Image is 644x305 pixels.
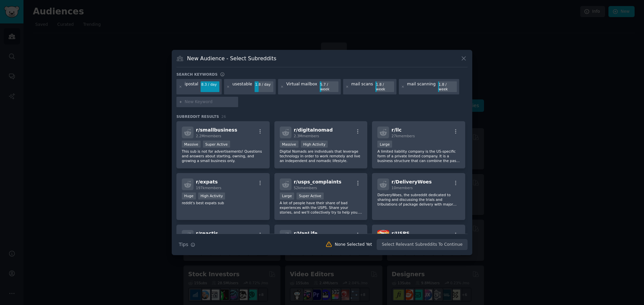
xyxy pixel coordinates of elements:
p: Digital Nomads are individuals that leverage technology in order to work remotely and live an ind... [280,149,362,163]
span: 2.2M members [196,134,221,138]
h3: Search keywords [176,72,218,77]
span: Subreddit Results [176,114,219,119]
div: Virtual mailbox [286,81,317,92]
div: Huge [182,193,196,200]
p: DeliveryWoes, the subreddit dedicated to sharing and discussing the trials and tribulations of pa... [377,193,460,207]
div: ipostal [185,81,199,92]
div: High Activity [301,141,328,148]
div: None Selected Yet [335,242,372,248]
span: r/ digitalnomad [294,127,333,133]
div: 1.8 / day [255,81,273,87]
div: usestable [232,81,252,92]
div: Large [377,141,392,148]
span: r/ DeliveryWoes [391,179,432,184]
div: mail scanning [407,81,436,92]
input: New Keyword [185,99,236,105]
span: 2.3M members [294,134,319,138]
p: A lot of people have their share of bad experiences with the USPS. Share your stories, and we'll ... [280,201,362,215]
div: Super Active [203,141,230,148]
button: Tips [176,239,198,250]
span: r/ reactjs [196,231,218,236]
div: High Activity [198,193,225,200]
span: 10 members [391,186,413,190]
div: Super Active [297,193,324,200]
span: Tips [179,241,188,248]
div: Massive [182,141,201,148]
p: A limited liability company is the US-specific form of a private limited company. It is a busines... [377,149,460,163]
div: Massive [280,141,299,148]
img: USPS [377,230,389,242]
p: reddit's best expats sub [182,201,264,205]
span: r/ expats [196,179,218,184]
div: Large [280,193,294,200]
span: r/ VanLife [294,231,318,236]
span: r/ USPS [391,231,410,236]
div: 8.3 / day [201,81,219,87]
span: r/ llc [391,127,401,133]
div: 5.7 / week [320,81,338,92]
div: mail scans [351,81,373,92]
span: r/ smallbusiness [196,127,237,133]
p: This sub is not for advertisements! Questions and answers about starting, owning, and growing a s... [182,149,264,163]
span: 27k members [391,134,415,138]
h3: New Audience - Select Subreddits [187,55,276,62]
span: 52k members [294,186,317,190]
span: r/ usps_complaints [294,179,341,184]
span: 26 [221,115,226,119]
span: 197k members [196,186,221,190]
div: 1.8 / week [375,81,394,92]
div: 1.8 / week [438,81,457,92]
